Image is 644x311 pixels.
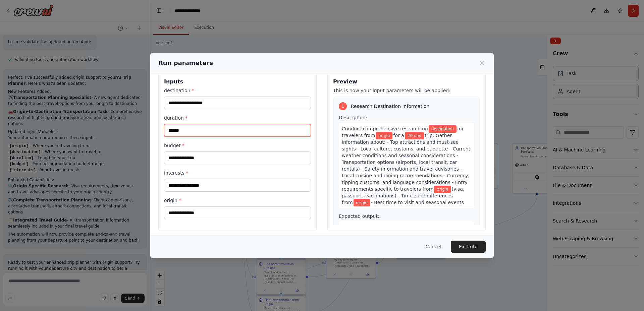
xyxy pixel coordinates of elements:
[351,103,430,110] span: Research Destination Information
[342,126,464,138] span: for travelers from
[420,241,447,253] button: Cancel
[164,170,311,176] label: interests
[342,186,464,205] span: (visa, passport, vaccinations) - Time zone differences from
[164,115,311,121] label: duration
[342,133,470,192] span: trip. Gather information about: - Top attractions and must-see sights - Local culture, customs, a...
[333,87,480,94] p: This is how your input parameters will be applied:
[339,213,379,219] span: Expected output:
[164,78,311,86] h3: Inputs
[429,125,457,133] span: Variable: destination
[339,102,347,110] div: 1
[158,58,213,68] h2: Run parameters
[354,199,370,206] span: Variable: origin
[451,241,486,253] button: Execute
[376,132,392,139] span: Variable: origin
[405,132,424,139] span: Variable: duration
[393,133,404,138] span: for a
[164,197,311,204] label: origin
[333,78,480,86] h3: Preview
[164,87,311,94] label: destination
[339,115,367,120] span: Description:
[342,126,428,131] span: Conduct comprehensive research on
[434,186,451,193] span: Variable: origin
[371,200,464,205] span: - Best time to visit and seasonal events
[164,142,311,149] label: budget
[342,225,460,237] span: A detailed destination research report covering all aspects of traveling to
